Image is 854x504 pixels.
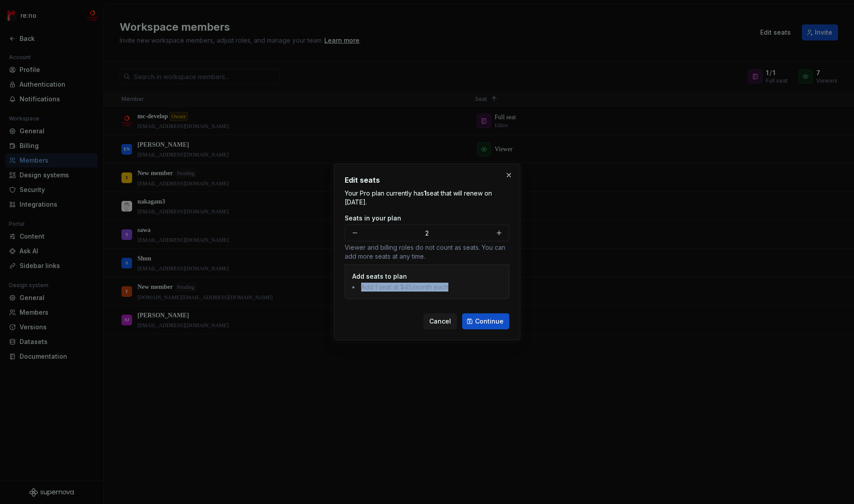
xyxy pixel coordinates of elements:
span: Cancel [429,317,451,326]
p: Add seats to plan [352,272,502,281]
p: Your Pro plan currently has seat that will renew on [DATE]. [345,189,509,207]
b: 1 [424,189,427,197]
span: Continue [475,317,504,326]
button: Continue [462,313,509,329]
li: Add 1 seat at $45/month each [352,283,502,292]
label: Seats in your plan [345,214,401,223]
button: Cancel [423,313,457,329]
p: Viewer and billing roles do not count as seats. You can add more seats at any time. [345,243,509,261]
h2: Edit seats [345,175,509,185]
